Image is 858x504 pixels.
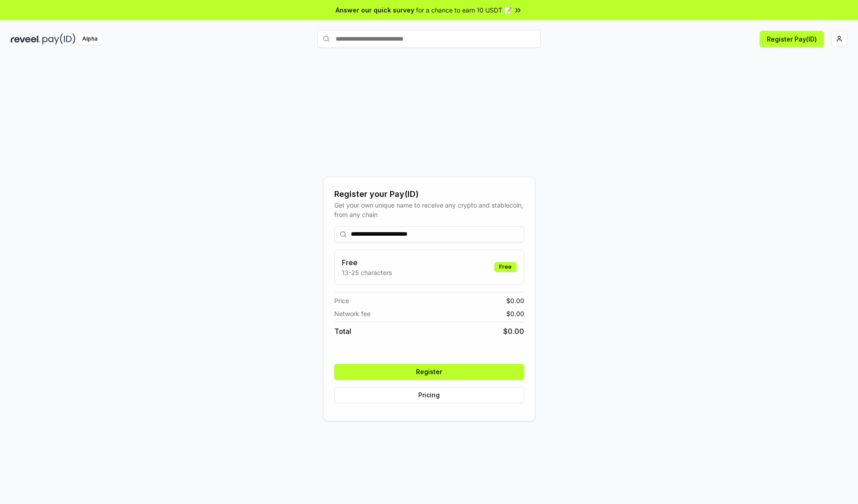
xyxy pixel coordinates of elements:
[503,326,524,337] span: $ 0.00
[336,5,414,15] span: Answer our quick survey
[334,309,370,318] span: Network fee
[77,33,102,45] div: Alpha
[342,268,392,277] p: 13-25 characters
[342,257,392,268] h3: Free
[506,309,524,318] span: $ 0.00
[334,200,524,219] div: Get your own unique name to receive any crypto and stablecoin, from any chain
[416,5,512,15] span: for a chance to earn 10 USDT 📝
[334,387,524,403] button: Pricing
[42,33,76,45] img: pay_id
[334,326,351,337] span: Total
[334,188,524,200] div: Register your Pay(ID)
[334,364,524,380] button: Register
[506,296,524,305] span: $ 0.00
[760,31,824,47] button: Register Pay(ID)
[334,296,349,305] span: Price
[494,262,517,272] div: Free
[11,33,41,45] img: reveel_dark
